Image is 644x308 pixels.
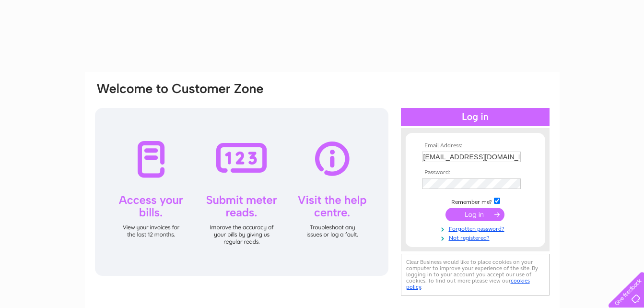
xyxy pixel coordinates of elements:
input: Submit [445,208,504,221]
a: cookies policy [406,277,530,290]
th: Password: [420,169,531,176]
a: Not registered? [422,233,531,242]
div: Clear Business would like to place cookies on your computer to improve your experience of the sit... [401,254,550,296]
a: Forgotten password? [422,224,531,233]
td: Remember me? [420,196,531,206]
th: Email Address: [420,142,531,149]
